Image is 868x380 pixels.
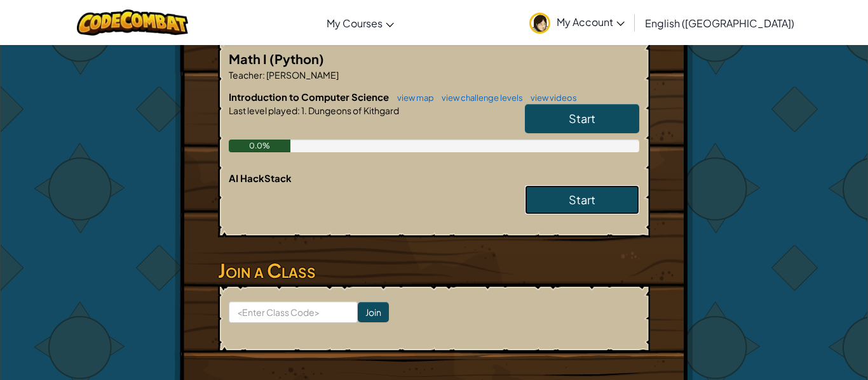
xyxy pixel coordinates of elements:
[391,93,434,103] a: view map
[320,6,400,40] a: My Courses
[229,301,358,323] input: <Enter Class Code>
[557,15,625,29] span: My Account
[297,105,300,116] span: :
[569,111,595,126] span: Start
[229,105,297,116] span: Last level played
[229,140,290,152] div: 0.0%
[229,51,269,67] span: Math I
[569,192,595,207] span: Start
[262,69,265,81] span: :
[300,105,307,116] span: 1.
[524,93,577,103] a: view videos
[269,51,324,67] span: (Python)
[218,256,650,285] h3: Join a Class
[229,91,391,103] span: Introduction to Computer Science
[435,93,523,103] a: view challenge levels
[77,10,188,36] img: CodeCombat logo
[525,185,639,214] a: Start
[229,172,292,184] span: AI HackStack
[529,13,550,34] img: avatar
[639,6,801,40] a: English ([GEOGRAPHIC_DATA])
[265,69,339,81] span: [PERSON_NAME]
[327,16,383,30] span: My Courses
[523,3,631,43] a: My Account
[645,16,794,30] span: English ([GEOGRAPHIC_DATA])
[307,105,399,116] span: Dungeons of Kithgard
[229,69,262,81] span: Teacher
[358,302,389,322] input: Join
